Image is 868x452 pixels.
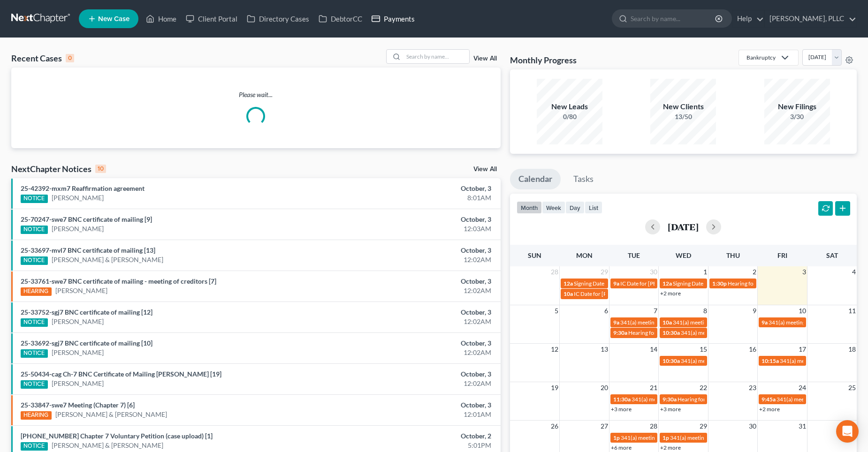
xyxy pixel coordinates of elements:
span: 341(a) meeting for Crescent [PERSON_NAME] [632,396,745,403]
div: 12:02AM [341,255,491,264]
div: 10 [95,165,106,173]
div: October, 3 [341,400,491,410]
div: 0/80 [537,112,602,121]
a: [PERSON_NAME] [55,286,107,295]
a: [PERSON_NAME] [52,348,104,357]
div: October, 3 [341,184,491,193]
span: 10:15a [761,357,779,364]
span: 28 [649,421,658,432]
div: 13/50 [650,112,716,121]
span: 18 [847,344,857,355]
div: NOTICE [21,318,48,327]
span: 29 [600,266,609,278]
div: October, 3 [341,308,491,317]
span: Sat [826,251,838,259]
span: 8 [702,305,708,316]
span: 22 [699,382,708,393]
div: 8:01AM [341,193,491,203]
a: +2 more [759,406,780,413]
h3: Monthly Progress [510,54,577,66]
span: 6 [603,305,609,316]
span: 1p [613,434,620,441]
span: IC Date for [PERSON_NAME] [574,290,646,297]
a: View All [473,166,497,173]
span: 16 [748,344,757,355]
span: 10:30a [662,357,680,364]
span: Signing Date for [PERSON_NAME] [673,280,757,287]
div: NOTICE [21,442,48,451]
a: 25-33697-mvl7 BNC certificate of mailing [13] [21,246,155,254]
input: Search by name... [631,10,716,27]
span: 7 [653,305,658,316]
button: day [565,201,585,214]
p: Please wait... [11,90,501,99]
span: 3 [801,266,807,278]
div: 12:02AM [341,348,491,357]
span: 4 [851,266,857,278]
a: [PERSON_NAME] [52,317,104,326]
span: 12 [550,344,559,355]
a: Payments [367,10,419,27]
span: Fri [777,251,787,259]
div: Recent Cases [11,53,74,64]
span: 9a [613,319,619,326]
a: Directory Cases [242,10,314,27]
span: Signing Date for [PERSON_NAME] [574,280,658,287]
button: week [542,201,565,214]
div: NextChapter Notices [11,163,106,174]
a: 25-42392-mxm7 Reaffirmation agreement [21,184,145,192]
span: 29 [699,421,708,432]
span: 20 [600,382,609,393]
div: 12:03AM [341,224,491,234]
span: 30 [649,266,658,278]
div: Bankruptcy [746,53,776,61]
div: October, 3 [341,246,491,255]
div: 12:02AM [341,379,491,388]
span: 27 [600,421,609,432]
div: NOTICE [21,226,48,234]
a: [PHONE_NUMBER] Chapter 7 Voluntary Petition (case upload) [1] [21,432,213,440]
span: 341(a) meeting for [PERSON_NAME] & [PERSON_NAME] [670,434,810,441]
a: View All [473,55,497,62]
a: +3 more [611,406,632,413]
span: 341(a) meeting for [PERSON_NAME] [673,319,763,326]
span: New Case [98,15,129,23]
span: 12a [563,280,573,287]
span: 21 [649,382,658,393]
span: Hearing for [PERSON_NAME] [678,396,751,403]
div: NOTICE [21,349,48,358]
a: 25-50434-cag Ch-7 BNC Certificate of Mailing [PERSON_NAME] [19] [21,370,221,378]
span: 11 [847,305,857,316]
a: 25-33692-sgj7 BNC certificate of mailing [10] [21,339,152,347]
span: 5 [554,305,559,316]
div: 12:02AM [341,286,491,295]
span: 12a [662,280,672,287]
a: [PERSON_NAME] & [PERSON_NAME] [55,410,167,419]
button: month [517,201,542,214]
span: 10:30a [662,329,680,336]
span: 25 [847,382,857,393]
span: Hearing for [728,280,756,287]
span: 26 [550,421,559,432]
a: Client Portal [181,10,242,27]
a: +6 more [611,444,632,451]
div: NOTICE [21,256,48,265]
a: DebtorCC [314,10,367,27]
span: 10 [798,305,807,316]
div: 0 [66,54,74,62]
span: 9a [613,280,619,287]
span: Wed [676,251,691,259]
span: 14 [649,344,658,355]
span: 9:45a [761,396,776,403]
a: [PERSON_NAME] [52,224,104,234]
div: HEARING [21,287,52,296]
span: 10a [662,319,672,326]
span: Tue [628,251,640,259]
span: 1 [702,266,708,278]
span: 9:30a [662,396,677,403]
a: [PERSON_NAME] & [PERSON_NAME] [52,255,163,264]
span: Hearing for [PERSON_NAME] [628,329,701,336]
div: October, 3 [341,277,491,286]
span: 28 [550,266,559,278]
span: 24 [798,382,807,393]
